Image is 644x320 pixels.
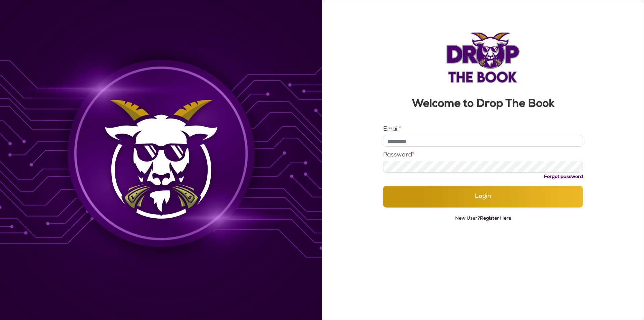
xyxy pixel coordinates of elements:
[97,93,225,227] img: Background Image
[383,216,583,222] p: New User?
[383,186,583,208] button: Login
[544,175,583,179] a: Forgot password
[446,33,520,83] img: Logo
[383,126,401,132] label: Email
[480,216,511,221] a: Register Here
[383,99,583,110] h3: Welcome to Drop The Book
[383,152,414,158] label: Password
